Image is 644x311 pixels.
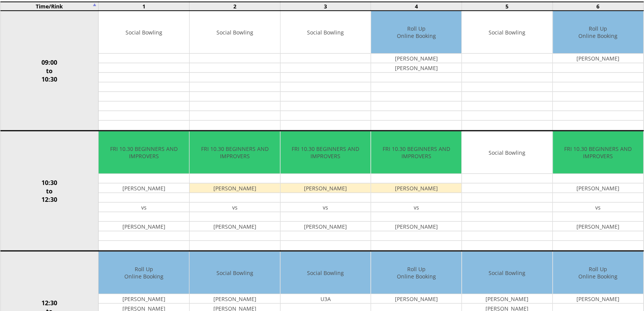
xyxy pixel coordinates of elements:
td: FRI 10.30 BEGINNERS AND IMPROVERS [190,131,280,174]
td: [PERSON_NAME] [190,183,280,193]
td: 5 [462,2,553,11]
td: 1 [99,2,190,11]
td: Roll Up Online Booking [99,252,189,294]
td: 6 [553,2,644,11]
td: vs [371,203,462,212]
td: Roll Up Online Booking [371,252,462,294]
td: FRI 10.30 BEGINNERS AND IMPROVERS [371,131,462,174]
td: 4 [371,2,462,11]
td: [PERSON_NAME] [371,54,462,63]
td: Social Bowling [462,131,553,174]
td: Roll Up Online Booking [553,11,644,54]
td: [PERSON_NAME] [190,294,280,304]
td: 10:30 to 12:30 [0,131,99,251]
td: [PERSON_NAME] [553,183,644,193]
td: [PERSON_NAME] [553,222,644,231]
td: Social Bowling [99,11,189,54]
td: 2 [190,2,281,11]
td: [PERSON_NAME] [371,222,462,231]
td: vs [190,203,280,212]
td: [PERSON_NAME] [553,54,644,63]
td: vs [99,203,189,212]
td: [PERSON_NAME] [281,222,371,231]
td: Social Bowling [190,252,280,294]
td: 09:00 to 10:30 [0,11,99,131]
td: [PERSON_NAME] [371,63,462,73]
td: FRI 10.30 BEGINNERS AND IMPROVERS [553,131,644,174]
td: Social Bowling [281,252,371,294]
td: vs [553,203,644,212]
td: Time/Rink [0,2,99,11]
td: [PERSON_NAME] [99,183,189,193]
td: [PERSON_NAME] [99,294,189,304]
td: Roll Up Online Booking [553,252,644,294]
td: Roll Up Online Booking [371,11,462,54]
td: U3A [281,294,371,304]
td: [PERSON_NAME] [190,222,280,231]
td: [PERSON_NAME] [553,294,644,304]
td: [PERSON_NAME] [281,183,371,193]
td: Social Bowling [190,11,280,54]
td: [PERSON_NAME] [462,294,553,304]
td: FRI 10.30 BEGINNERS AND IMPROVERS [99,131,189,174]
td: [PERSON_NAME] [371,294,462,304]
td: 3 [280,2,371,11]
td: FRI 10.30 BEGINNERS AND IMPROVERS [281,131,371,174]
td: [PERSON_NAME] [99,222,189,231]
td: vs [281,203,371,212]
td: Social Bowling [462,252,553,294]
td: [PERSON_NAME] [371,183,462,193]
td: Social Bowling [462,11,553,54]
td: Social Bowling [281,11,371,54]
